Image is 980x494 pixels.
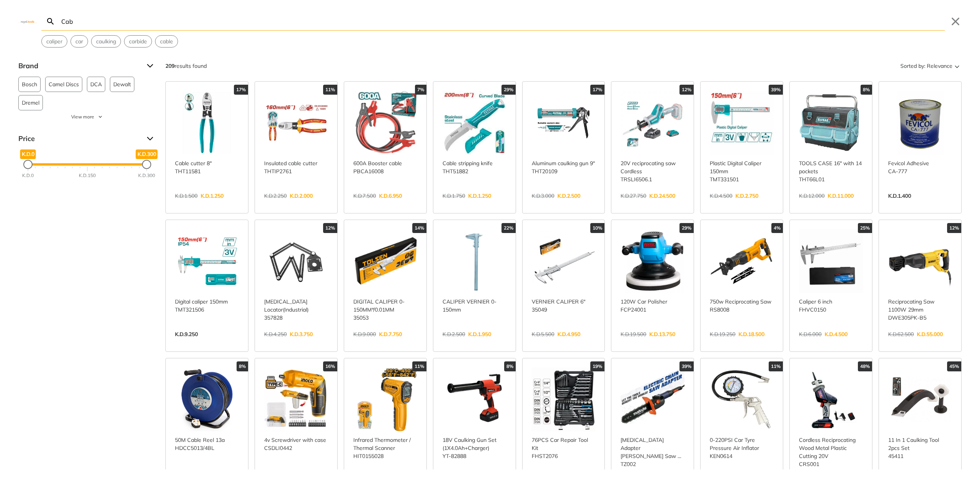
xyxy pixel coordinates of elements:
div: 11% [412,361,426,371]
div: 39% [679,361,694,371]
div: 12% [679,85,694,95]
span: caliper [46,38,62,46]
div: 22% [501,223,516,233]
div: K.D.300 [138,172,155,179]
div: 16% [323,361,337,371]
button: View more [18,113,156,120]
svg: Search [46,17,55,26]
span: Brand [18,60,141,72]
input: Search… [60,12,945,30]
span: carbide [129,38,147,46]
div: Minimum Price [23,160,33,169]
button: Dremel [18,95,43,110]
div: 48% [858,361,872,371]
div: 19% [590,361,604,371]
button: Camel Discs [45,77,82,92]
div: 8% [237,361,248,371]
button: Bosch [18,77,41,92]
div: Suggestion: caulking [91,35,121,48]
div: 45% [947,361,961,371]
div: 29% [679,223,694,233]
span: Dremel [22,95,39,110]
button: DCA [87,77,105,92]
div: 17% [234,85,248,95]
span: Relevance [927,60,952,72]
div: 8% [504,361,516,371]
button: Dewalt [110,77,134,92]
div: 10% [590,223,604,233]
img: Close [18,20,37,23]
div: Suggestion: caliper [41,35,67,48]
button: Select suggestion: carbide [124,36,152,47]
div: Suggestion: car [70,35,88,48]
div: K.D.150 [79,172,96,179]
div: 39% [769,85,783,95]
div: 12% [947,223,961,233]
span: Price [18,133,141,145]
button: Select suggestion: caulking [91,36,121,47]
span: Bosch [22,77,37,92]
div: 11% [769,361,783,371]
div: 7% [415,85,426,95]
svg: Sort [952,61,962,71]
span: Camel Discs [49,77,79,92]
div: Suggestion: carbide [124,35,152,48]
div: K.D.0 [22,172,34,179]
button: Close [949,15,962,28]
span: Dewalt [113,77,131,92]
div: 17% [590,85,604,95]
span: car [75,38,83,46]
div: 11% [323,85,337,95]
div: results found [165,60,207,72]
div: 8% [861,85,872,95]
div: 12% [323,223,337,233]
div: 4% [771,223,783,233]
div: 29% [501,85,516,95]
button: Select suggestion: cable [155,36,178,47]
span: DCA [90,77,102,92]
span: caulking [96,38,116,46]
strong: 209 [165,62,175,69]
div: 25% [858,223,872,233]
span: View more [71,113,94,120]
span: cable [160,38,173,46]
div: Suggestion: cable [155,35,178,48]
div: Maximum Price [142,160,151,169]
button: Select suggestion: caliper [42,36,67,47]
button: Sorted by:Relevance Sort [899,60,962,72]
button: Select suggestion: car [71,36,88,47]
div: 14% [412,223,426,233]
